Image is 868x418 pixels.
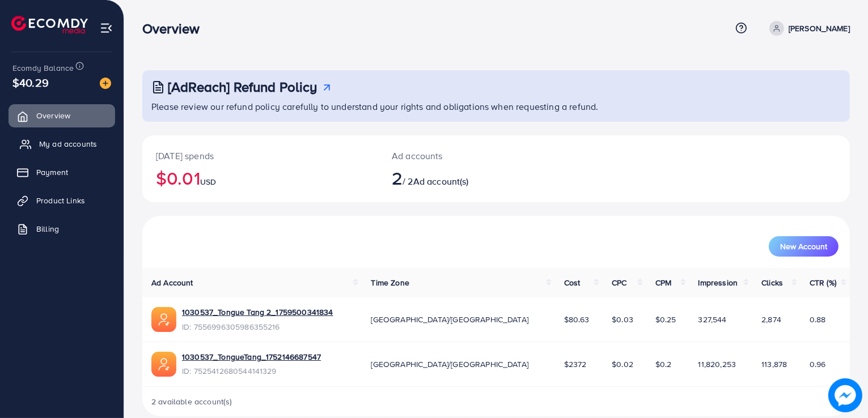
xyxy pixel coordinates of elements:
span: ID: 7556996305986355216 [182,321,333,332]
a: My ad accounts [9,133,115,155]
span: Ad account(s) [413,175,469,187]
span: Ad Account [151,277,193,288]
a: Product Links [9,189,115,212]
span: 2 [392,165,403,191]
span: CTR (%) [810,277,836,288]
span: CPC [612,277,626,288]
span: 0.88 [810,314,826,325]
span: New Account [780,242,827,250]
span: Billing [36,223,59,234]
a: 1030537_TongueTang_1752146687547 [182,351,321,362]
span: 2,874 [761,314,781,325]
span: 327,544 [698,314,727,325]
span: [GEOGRAPHIC_DATA]/[GEOGRAPHIC_DATA] [371,359,528,370]
span: Payment [36,167,68,178]
span: $80.63 [564,314,590,325]
h3: [AdReach] Refund Policy [168,79,317,95]
span: Cost [564,277,581,288]
span: ID: 7525412680544141329 [182,365,321,377]
p: [DATE] spends [156,149,365,163]
span: Clicks [761,277,783,288]
img: image [828,378,862,412]
span: Impression [698,277,738,288]
span: [GEOGRAPHIC_DATA]/[GEOGRAPHIC_DATA] [371,314,528,325]
button: New Account [769,236,839,257]
p: Ad accounts [392,149,541,163]
img: logo [11,16,88,33]
p: [PERSON_NAME] [789,22,850,35]
span: Product Links [36,195,85,206]
a: Payment [9,161,115,184]
span: CPM [655,277,671,288]
span: $0.03 [612,314,633,325]
span: Overview [36,110,70,121]
span: 0.96 [810,359,826,370]
p: Please review our refund policy carefully to understand your rights and obligations when requesti... [151,100,843,113]
h3: Overview [142,20,209,37]
span: 11,820,253 [698,359,736,370]
img: ic-ads-acc.e4c84228.svg [151,307,176,332]
span: 2 available account(s) [151,396,232,407]
span: $40.29 [12,74,49,91]
span: 113,878 [761,359,787,370]
span: $0.2 [655,359,672,370]
span: $0.25 [655,314,676,325]
span: Time Zone [371,277,409,288]
h2: / 2 [392,167,541,189]
h2: $0.01 [156,167,365,189]
a: 1030537_Tongue Tang 2_1759500341834 [182,306,333,318]
span: My ad accounts [39,138,97,150]
img: ic-ads-acc.e4c84228.svg [151,352,176,377]
a: [PERSON_NAME] [765,21,850,36]
span: Ecomdy Balance [12,62,74,74]
span: USD [200,176,216,187]
span: $0.02 [612,359,633,370]
a: Overview [9,104,115,127]
a: Billing [9,217,115,240]
span: $2372 [564,359,587,370]
img: menu [100,22,113,35]
img: image [100,78,111,89]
